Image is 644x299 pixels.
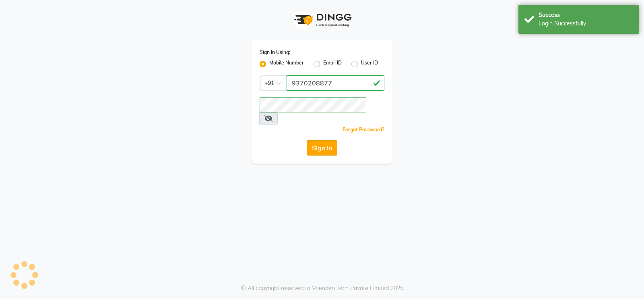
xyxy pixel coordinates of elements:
a: Forgot Password? [343,127,384,133]
label: Sign In Using: [260,49,290,56]
label: User ID [361,59,378,69]
input: Username [260,97,366,112]
div: Login Successfully. [539,19,633,28]
div: Success [539,11,633,19]
label: Email ID [323,59,342,69]
img: logo1.svg [290,8,354,32]
input: Username [287,75,384,91]
label: Mobile Number [269,59,304,69]
button: Sign In [307,140,337,156]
